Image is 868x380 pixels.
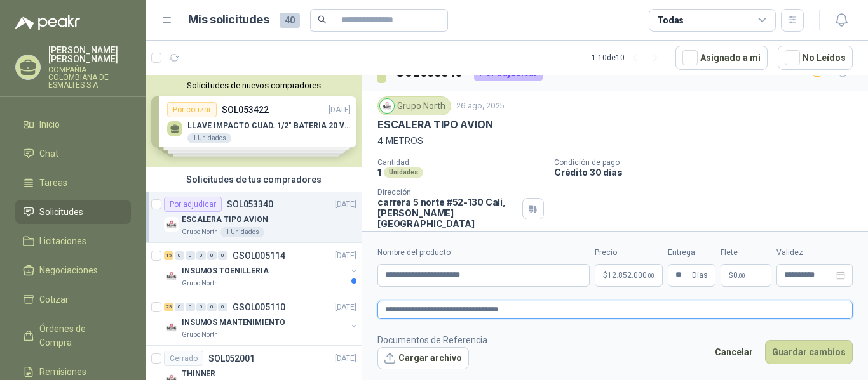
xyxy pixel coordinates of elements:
a: Tareas [15,171,131,195]
p: 4 METROS [377,134,853,148]
p: SOL053340 [227,200,273,209]
span: search [318,15,327,24]
span: Tareas [39,176,67,190]
p: Dirección [377,188,517,197]
p: Cantidad [377,158,544,167]
h1: Mis solicitudes [188,11,269,29]
p: INSUMOS TOENILLERIA [182,265,269,277]
p: ESCALERA TIPO AVION [377,118,493,131]
p: [DATE] [335,250,356,262]
div: Solicitudes de nuevos compradoresPor cotizarSOL053422[DATE] LLAVE IMPACTO CUAD. 1/2" BATERIA 20 V... [146,75,362,167]
button: Guardar cambios [765,340,853,364]
div: 0 [196,251,206,260]
div: Unidades [384,167,423,178]
a: Solicitudes [15,200,131,224]
p: Crédito 30 días [554,167,863,178]
a: 15 0 0 0 0 0 GSOL005114[DATE] Company LogoINSUMOS TOENILLERIAGrupo North [164,248,359,289]
span: Chat [39,147,58,161]
div: Solicitudes de tus compradores [146,167,362,192]
button: Asignado a mi [675,46,768,70]
span: Licitaciones [39,234,86,248]
a: Inicio [15,112,131,136]
p: 26 ago, 2025 [456,100,505,112]
div: 0 [196,303,206,311]
div: Todas [657,13,684,27]
button: Solicitudes de nuevos compradores [151,81,356,90]
div: 1 - 10 de 10 [592,48,665,68]
span: Días [692,265,708,286]
span: Negociaciones [39,263,98,277]
div: 0 [218,303,227,311]
span: Órdenes de Compra [39,322,119,350]
p: SOL052001 [208,354,255,363]
p: COMPAÑIA COLOMBIANA DE ESMALTES S.A [48,66,131,89]
p: [DATE] [335,301,356,313]
p: Grupo North [182,227,218,237]
div: 0 [186,251,195,260]
a: 23 0 0 0 0 0 GSOL005110[DATE] Company LogoINSUMOS MANTENIMIENTOGrupo North [164,299,359,340]
img: Company Logo [164,217,179,232]
div: Grupo North [377,96,451,115]
span: Inicio [39,117,60,131]
a: Órdenes de Compra [15,317,131,355]
label: Precio [595,247,663,259]
button: No Leídos [778,46,853,70]
p: Documentos de Referencia [377,333,487,347]
div: 0 [175,303,184,311]
span: 0 [733,272,745,279]
button: Cargar archivo [377,347,469,370]
span: Cotizar [39,292,69,306]
img: Company Logo [164,320,179,335]
div: Por adjudicar [164,197,222,212]
p: ESCALERA TIPO AVION [182,214,268,226]
a: Por adjudicarSOL053340[DATE] Company LogoESCALERA TIPO AVIONGrupo North1 Unidades [146,192,362,243]
p: THINNER [182,368,215,380]
p: [DATE] [335,199,356,211]
a: Chat [15,141,131,166]
div: Cerrado [164,351,203,366]
div: 0 [207,251,217,260]
label: Validez [776,247,853,259]
a: Cotizar [15,287,131,311]
p: [DATE] [335,353,356,365]
p: 1 [377,167,381,178]
label: Nombre del producto [377,247,590,259]
span: Remisiones [39,365,86,379]
div: 23 [164,303,173,311]
span: $ [729,272,733,279]
div: 15 [164,251,173,260]
a: Negociaciones [15,258,131,282]
div: 0 [186,303,195,311]
p: $ 0,00 [721,264,771,287]
img: Company Logo [380,99,394,113]
span: ,00 [738,272,745,279]
p: Grupo North [182,278,218,289]
p: Condición de pago [554,158,863,167]
p: GSOL005110 [233,303,285,311]
p: Grupo North [182,330,218,340]
label: Flete [721,247,771,259]
span: 40 [280,13,300,28]
div: 0 [207,303,217,311]
span: 12.852.000 [607,272,654,279]
div: 1 Unidades [220,227,264,237]
span: ,00 [647,272,654,279]
p: INSUMOS MANTENIMIENTO [182,317,285,329]
div: 0 [218,251,227,260]
div: 0 [175,251,184,260]
a: Licitaciones [15,229,131,253]
p: $12.852.000,00 [595,264,663,287]
label: Entrega [668,247,715,259]
p: [PERSON_NAME] [PERSON_NAME] [48,46,131,63]
p: GSOL005114 [233,251,285,260]
button: Cancelar [708,340,760,364]
p: carrera 5 norte #52-130 Cali , [PERSON_NAME][GEOGRAPHIC_DATA] [377,197,517,229]
span: Solicitudes [39,205,83,219]
img: Company Logo [164,268,179,284]
img: Logo peakr [15,15,80,30]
